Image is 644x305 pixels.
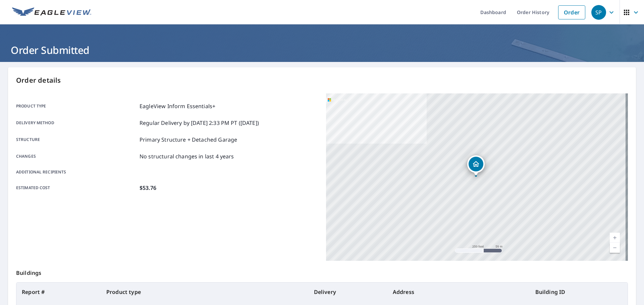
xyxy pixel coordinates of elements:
[16,75,628,85] p: Order details
[610,233,620,243] a: Current Level 17, Zoom In
[140,184,156,192] p: $53.76
[140,119,259,127] p: Regular Delivery by [DATE] 2:33 PM PT ([DATE])
[16,136,137,144] p: Structure
[140,102,215,110] p: EagleView Inform Essentials+
[12,7,91,17] img: EV Logo
[610,243,620,253] a: Current Level 17, Zoom Out
[16,102,137,110] p: Product type
[530,283,628,301] th: Building ID
[558,5,585,19] a: Order
[140,136,237,144] p: Primary Structure + Detached Garage
[591,5,606,20] div: SP
[16,169,137,175] p: Additional recipients
[16,283,101,301] th: Report #
[16,152,137,160] p: Changes
[140,152,234,160] p: No structural changes in last 4 years
[16,261,628,282] p: Buildings
[309,283,387,301] th: Delivery
[467,155,485,176] div: Dropped pin, building 1, Residential property, 44 N Highland Ave Runnemede, NJ 08078
[16,119,137,127] p: Delivery method
[101,283,309,301] th: Product type
[16,184,137,192] p: Estimated cost
[387,283,530,301] th: Address
[8,43,636,57] h1: Order Submitted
